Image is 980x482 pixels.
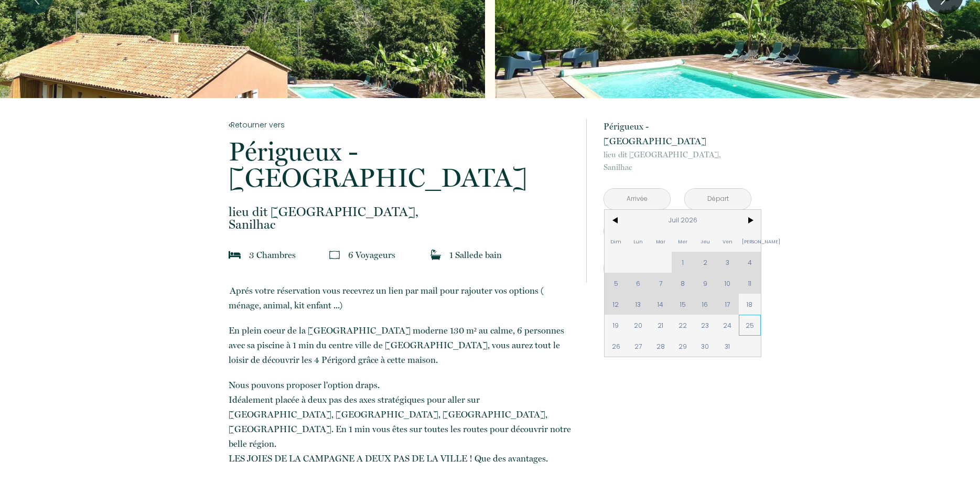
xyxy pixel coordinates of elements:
span: 31 [716,336,739,357]
p: Sanilhac [604,148,751,174]
span: 28 [649,336,672,357]
p: Nous pouvons proposer l'option draps. Idéalement placée à deux pas des axes stratégiques pour all... [229,378,573,466]
span: 27 [627,336,650,357]
span: 21 [649,315,672,336]
p: 1 Salle de bain [449,248,502,262]
span: Dim [605,231,627,252]
span: < [605,210,627,231]
span: 29 [672,336,694,357]
span: 24 [716,315,739,336]
span: [PERSON_NAME] [739,231,761,252]
span: lieu dit [GEOGRAPHIC_DATA], [229,206,573,218]
img: guests [329,250,340,260]
span: Mar [649,231,672,252]
p: En plein coeur de la [GEOGRAPHIC_DATA] moderne 130 m² au calme, 6 personnes avec sa piscine à 1 m... [229,323,573,367]
span: 23 [694,315,717,336]
span: 18 [739,294,761,315]
a: Retourner vers [229,119,573,131]
p: Périgueux - [GEOGRAPHIC_DATA] [229,138,573,191]
span: > [739,210,761,231]
span: 30 [694,336,717,357]
span: Jeu [694,231,717,252]
input: Arrivée [604,189,670,209]
input: Départ [685,189,751,209]
span: Mer [672,231,694,252]
span: lieu dit [GEOGRAPHIC_DATA], [604,148,751,161]
span: 19 [605,315,627,336]
span: Lun [627,231,650,252]
span: Ven [716,231,739,252]
span: 20 [627,315,650,336]
span: Juil 2026 [627,210,739,231]
p: Aprés votre réservation vous recevrez un lien par mail pour rajouter vos options ( ménage, animal... [229,283,573,313]
p: Périgueux - [GEOGRAPHIC_DATA] [604,119,751,148]
span: 26 [605,336,627,357]
span: 22 [672,315,694,336]
p: Sanilhac [229,206,573,231]
button: Réserver [604,254,751,283]
span: 25 [739,315,761,336]
p: 6 Voyageur [348,248,395,262]
span: s [392,250,395,260]
span: s [292,250,296,260]
p: 3 Chambre [249,248,296,262]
